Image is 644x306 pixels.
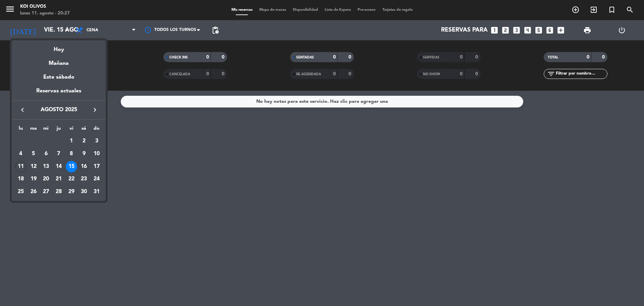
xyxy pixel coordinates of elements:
[40,185,52,198] td: 27 de agosto de 2025
[66,173,77,185] div: 22
[66,135,77,147] div: 1
[90,160,103,173] td: 17 de agosto de 2025
[27,173,40,185] td: 19 de agosto de 2025
[91,148,102,160] div: 10
[27,125,40,135] th: martes
[14,173,27,185] td: 18 de agosto de 2025
[28,186,39,198] div: 26
[14,125,27,135] th: lunes
[78,135,91,147] td: 2 de agosto de 2025
[78,173,91,185] td: 23 de agosto de 2025
[28,148,39,160] div: 5
[66,186,77,198] div: 29
[53,161,64,172] div: 14
[15,186,26,198] div: 25
[52,160,65,173] td: 14 de agosto de 2025
[90,147,103,160] td: 10 de agosto de 2025
[78,173,90,185] div: 23
[78,185,91,198] td: 30 de agosto de 2025
[12,54,106,68] div: Mañana
[78,148,90,160] div: 9
[91,186,102,198] div: 31
[65,185,78,198] td: 29 de agosto de 2025
[14,135,65,147] td: AGO.
[14,147,27,160] td: 4 de agosto de 2025
[65,160,78,173] td: 15 de agosto de 2025
[16,105,29,114] button: keyboard_arrow_left
[52,173,65,185] td: 21 de agosto de 2025
[91,173,102,185] div: 24
[12,40,106,54] div: Hoy
[90,185,103,198] td: 31 de agosto de 2025
[27,185,40,198] td: 26 de agosto de 2025
[65,173,78,185] td: 22 de agosto de 2025
[15,148,26,160] div: 4
[40,160,52,173] td: 13 de agosto de 2025
[53,148,64,160] div: 7
[90,135,103,147] td: 3 de agosto de 2025
[15,161,26,172] div: 11
[40,186,52,198] div: 27
[78,147,91,160] td: 9 de agosto de 2025
[78,161,90,172] div: 16
[53,173,64,185] div: 21
[78,186,90,198] div: 30
[28,161,39,172] div: 12
[12,68,106,87] div: Este sábado
[40,125,52,135] th: miércoles
[90,173,103,185] td: 24 de agosto de 2025
[40,173,52,185] td: 20 de agosto de 2025
[27,147,40,160] td: 5 de agosto de 2025
[78,135,90,147] div: 2
[29,105,89,114] span: agosto 2025
[28,173,39,185] div: 19
[40,161,52,172] div: 13
[15,173,26,185] div: 18
[78,125,91,135] th: sábado
[89,105,101,114] button: keyboard_arrow_right
[27,160,40,173] td: 12 de agosto de 2025
[52,125,65,135] th: jueves
[78,160,91,173] td: 16 de agosto de 2025
[18,106,26,114] i: keyboard_arrow_left
[91,161,102,172] div: 17
[40,147,52,160] td: 6 de agosto de 2025
[52,147,65,160] td: 7 de agosto de 2025
[91,106,99,114] i: keyboard_arrow_right
[65,125,78,135] th: viernes
[66,148,77,160] div: 8
[52,185,65,198] td: 28 de agosto de 2025
[66,161,77,172] div: 15
[53,186,64,198] div: 28
[65,147,78,160] td: 8 de agosto de 2025
[40,173,52,185] div: 20
[12,87,106,100] div: Reservas actuales
[14,185,27,198] td: 25 de agosto de 2025
[91,135,102,147] div: 3
[14,160,27,173] td: 11 de agosto de 2025
[65,135,78,147] td: 1 de agosto de 2025
[90,125,103,135] th: domingo
[40,148,52,160] div: 6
